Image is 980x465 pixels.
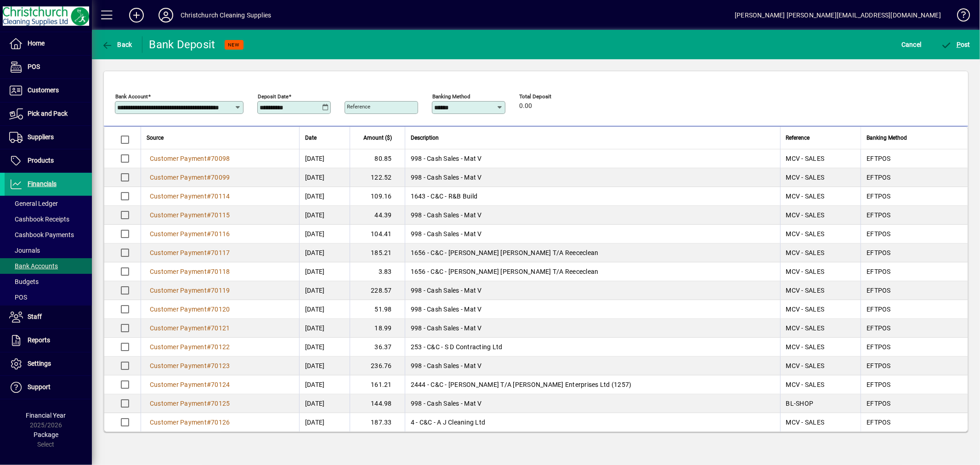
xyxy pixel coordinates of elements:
span: Total Deposit [519,94,574,100]
span: EFTPOS [867,230,891,238]
button: Post [939,36,973,53]
span: EFTPOS [867,174,891,181]
span: Date [305,133,317,143]
td: 109.16 [350,187,405,206]
span: 70120 [211,306,230,313]
a: Knowledge Base [950,2,969,32]
span: Description [411,133,439,143]
span: # [207,287,211,294]
span: 70119 [211,287,230,294]
span: Customer Payment [150,268,207,275]
mat-label: Bank Account [115,93,148,100]
a: Customer Payment#70117 [147,248,233,258]
span: Package [34,431,58,438]
span: 998 - Cash Sales - Mat V [411,362,482,369]
span: # [207,343,211,351]
span: 70122 [211,343,230,351]
span: # [207,211,211,219]
a: Customer Payment#70115 [147,210,233,220]
a: Cashbook Receipts [5,211,92,227]
span: Customer Payment [150,193,207,200]
a: Home [5,32,92,55]
span: 70123 [211,362,230,369]
a: Customer Payment#70125 [147,398,233,408]
span: MCV - SALES [786,211,825,219]
a: Support [5,376,92,399]
span: 998 - Cash Sales - Mat V [411,400,482,407]
span: MCV - SALES [786,155,825,162]
td: 104.41 [350,225,405,244]
td: 228.57 [350,281,405,300]
td: 161.21 [350,375,405,394]
td: 3.83 [350,262,405,281]
td: [DATE] [299,149,350,168]
span: Back [102,41,132,48]
span: EFTPOS [867,419,891,426]
td: 187.33 [350,413,405,431]
span: EFTPOS [867,193,891,200]
a: Customer Payment#70119 [147,285,233,295]
span: 1656 - C&C - [PERSON_NAME] [PERSON_NAME] T/A Reececlean [411,268,599,275]
button: Cancel [899,36,924,53]
a: Reports [5,329,92,352]
span: 998 - Cash Sales - Mat V [411,211,482,219]
span: Customer Payment [150,306,207,313]
span: EFTPOS [867,211,891,219]
td: 236.76 [350,357,405,375]
span: 70118 [211,268,230,275]
div: [PERSON_NAME] [PERSON_NAME][EMAIL_ADDRESS][DOMAIN_NAME] [735,8,941,23]
span: MCV - SALES [786,324,825,332]
span: EFTPOS [867,324,891,332]
td: [DATE] [299,225,350,244]
a: Customer Payment#70121 [147,323,233,333]
span: Cashbook Receipts [9,215,69,223]
span: 70125 [211,400,230,407]
a: Customer Payment#70118 [147,267,233,277]
span: 253 - C&C - S D Contracting Ltd [411,343,503,351]
a: Staff [5,306,92,329]
span: MCV - SALES [786,193,825,200]
span: P [957,41,961,48]
span: 70124 [211,381,230,388]
td: 185.21 [350,244,405,262]
div: Christchurch Cleaning Supplies [181,8,271,23]
span: # [207,249,211,256]
span: 70117 [211,249,230,256]
span: 70126 [211,419,230,426]
span: 1656 - C&C - [PERSON_NAME] [PERSON_NAME] T/A Reececlean [411,249,599,256]
a: Customer Payment#70116 [147,229,233,239]
span: EFTPOS [867,287,891,294]
td: [DATE] [299,281,350,300]
span: 2444 - C&C - [PERSON_NAME] T/A [PERSON_NAME] Enterprises Ltd (1257) [411,381,632,388]
span: # [207,174,211,181]
span: Source [147,133,164,143]
span: 0.00 [519,102,532,110]
span: Reference [786,133,810,143]
span: Customer Payment [150,343,207,351]
span: 70116 [211,230,230,238]
span: Customer Payment [150,230,207,238]
span: Customer Payment [150,155,207,162]
span: EFTPOS [867,268,891,275]
span: POS [9,294,27,301]
a: Customer Payment#70114 [147,191,233,201]
a: Bank Accounts [5,258,92,274]
span: 998 - Cash Sales - Mat V [411,155,482,162]
a: Customers [5,79,92,102]
td: [DATE] [299,206,350,225]
span: MCV - SALES [786,419,825,426]
span: # [207,306,211,313]
span: Banking Method [867,133,907,143]
span: # [207,381,211,388]
a: Pick and Pack [5,102,92,125]
span: 998 - Cash Sales - Mat V [411,174,482,181]
div: Banking Method [867,133,956,143]
td: [DATE] [299,375,350,394]
td: [DATE] [299,338,350,357]
app-page-header-button: Back [92,36,142,53]
span: Financial Year [26,412,66,419]
span: Journals [9,247,40,254]
span: Financials [28,180,57,187]
span: EFTPOS [867,400,891,407]
span: EFTPOS [867,249,891,256]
